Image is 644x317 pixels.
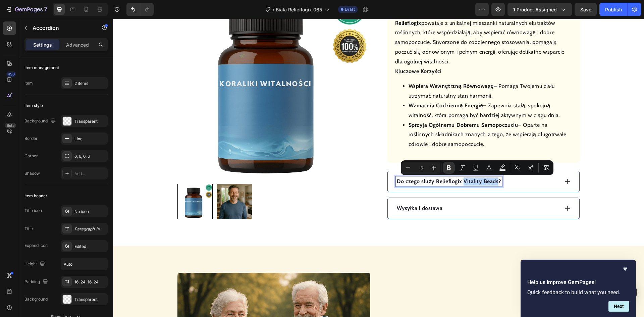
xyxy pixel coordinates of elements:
p: Accordion [33,24,90,32]
span: Biala Relieflogix 065 [276,6,322,13]
span: 1 product assigned [513,6,557,13]
div: Rich Text Editor. Editing area: main [283,184,331,195]
div: Title [24,226,33,232]
iframe: Design area [113,19,644,317]
div: Padding [24,277,49,286]
div: Undo/Redo [126,3,154,16]
div: Item management [24,65,59,71]
div: Help us improve GemPages! [527,265,629,312]
div: No icon [74,209,106,215]
div: Height [24,260,46,269]
div: Item [24,80,33,86]
strong: Kluczowe Korzyści [282,49,329,56]
div: Editor contextual toolbar [401,160,553,175]
span: Draft [345,6,355,12]
div: Line [74,136,106,142]
div: Item header [24,193,47,199]
div: Background [24,117,57,126]
button: 1 product assigned [507,3,572,16]
strong: Do czego służy Relieflogix Vitality Beads? [284,159,388,166]
div: 6, 6, 6, 6 [74,153,106,159]
button: 7 [3,3,50,16]
div: Border [24,136,38,142]
button: Save [575,3,597,16]
input: Auto [61,258,107,270]
div: Transparent [74,297,106,303]
button: Next question [608,301,629,312]
p: Settings [33,41,52,48]
strong: Sprzyja Ogólnemu Dobremu Samopoczuciu [296,103,405,109]
div: Expand icon [24,243,48,249]
div: Rich Text Editor. Editing area: main [283,158,389,168]
span: / [273,6,274,13]
div: Publish [605,6,622,13]
h2: Help us improve GemPages! [527,278,629,286]
p: 7 [44,5,47,13]
div: Transparent [74,118,106,124]
div: Beta [5,123,16,128]
li: – Zapewnia stałą, spokojną witalność, która pomaga być bardziej aktywnym w ciągu dnia. [296,82,459,102]
li: – Oparte na roślinnych składnikach znanych z tego, że wspierają długotrwałe zdrowie i dobre samop... [296,102,459,130]
button: Hide survey [621,265,629,273]
div: 450 [6,71,16,77]
strong: Wzmacnia Codzienną Energię [296,84,370,90]
div: Corner [24,153,38,159]
strong: Wspiera Wewnętrzną Równowagę [296,64,381,70]
div: Paragraph 1* [74,226,106,232]
div: 16, 24, 16, 24 [74,279,106,285]
p: Quick feedback to build what you need. [527,289,629,296]
div: Background [24,296,48,302]
div: Item style [24,103,43,109]
p: Advanced [66,41,89,48]
span: Save [580,7,591,12]
div: Title icon [24,208,42,214]
div: Shadow [24,170,40,176]
div: 2 items [74,81,106,87]
p: Wysyłka i dostawa [284,186,330,194]
div: Edited [74,244,106,250]
div: Add... [74,171,106,177]
button: Publish [599,3,628,16]
li: – Pomaga Twojemu ciału utrzymać naturalny stan harmonii. [296,63,459,82]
